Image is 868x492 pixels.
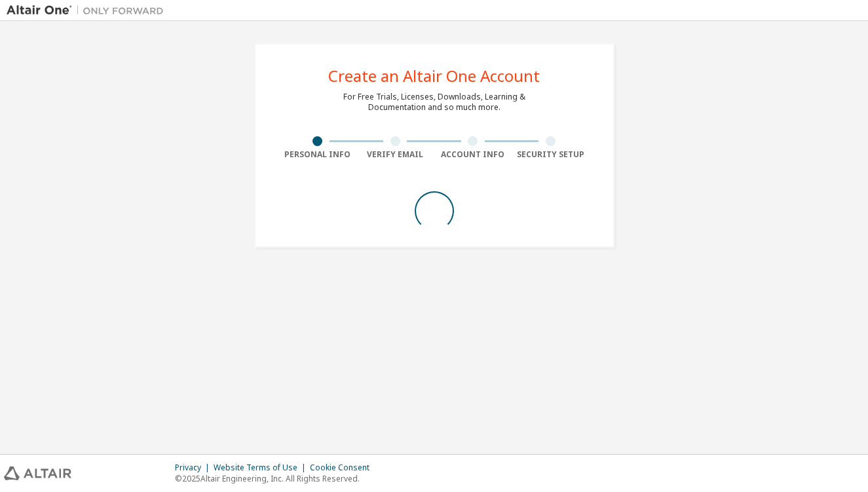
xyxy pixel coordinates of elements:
div: Verify Email [356,149,434,160]
div: Account Info [434,149,512,160]
div: Website Terms of Use [214,463,310,473]
img: altair_logo.svg [4,466,71,480]
img: Altair One [7,4,170,17]
div: Privacy [175,463,214,473]
div: For Free Trials, Licenses, Downloads, Learning & Documentation and so much more. [343,92,525,113]
div: Personal Info [279,149,357,160]
p: © 2025 Altair Engineering, Inc. All Rights Reserved. [175,473,377,484]
div: Create an Altair One Account [328,68,540,84]
div: Cookie Consent [310,463,377,473]
div: Security Setup [512,149,590,160]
